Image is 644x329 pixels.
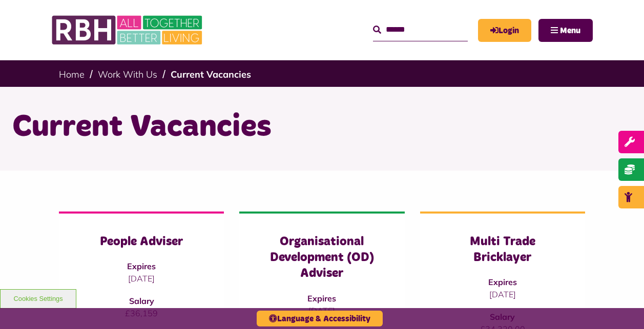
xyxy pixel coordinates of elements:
[257,311,383,326] button: Language & Accessibility
[488,277,517,287] strong: Expires
[59,68,85,80] a: Home
[598,283,644,329] iframe: Netcall Web Assistant for live chat
[441,234,565,266] h3: Multi Trade Bricklayer
[560,27,580,35] span: Menu
[79,307,203,319] p: £36,159
[441,288,565,300] p: [DATE]
[171,68,251,80] a: Current Vacancies
[260,234,384,282] h3: Organisational Development (OD) Adviser
[12,107,632,147] h1: Current Vacancies
[79,234,203,250] h3: People Adviser
[98,68,157,80] a: Work With Us
[478,19,531,42] a: MyRBH
[51,10,205,50] img: RBH
[79,272,203,285] p: [DATE]
[307,293,336,303] strong: Expires
[260,304,384,317] p: [DATE]
[129,296,154,306] strong: Salary
[538,19,593,42] button: Navigation
[127,261,156,271] strong: Expires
